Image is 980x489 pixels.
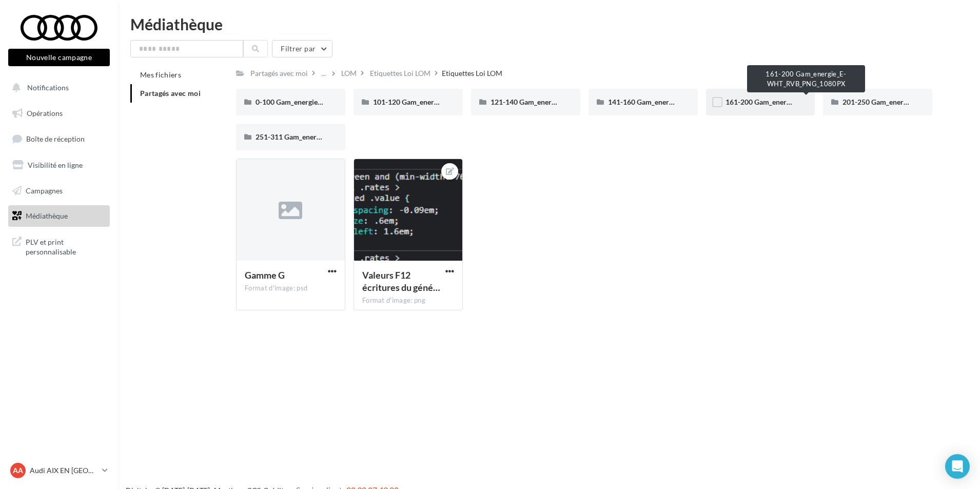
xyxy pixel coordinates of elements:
[130,16,968,32] div: Médiathèque
[28,161,83,169] span: Visibilité en ligne
[256,132,419,141] span: 251-311 Gam_energie_G-WHT_RVB_PNG_1080PX
[8,461,110,480] a: AA Audi AIX EN [GEOGRAPHIC_DATA]
[726,97,888,106] span: 161-200 Gam_energie_E-WHT_RVB_PNG_1080PX
[140,70,181,79] span: Mes fichiers
[341,68,357,79] div: LOM
[6,205,112,227] a: Médiathèque
[362,296,454,305] div: Format d'image: png
[6,128,112,150] a: Boîte de réception
[140,89,201,97] span: Partagés avec moi
[6,180,112,202] a: Campagnes
[362,269,440,293] span: Valeurs F12 écritures du générateur étiquettes CO2
[491,97,653,106] span: 121-140 Gam_energie_C-WHT_RVB_PNG_1080PX
[26,235,106,257] span: PLV et print personnalisable
[26,186,63,194] span: Campagnes
[26,211,68,220] span: Médiathèque
[945,454,970,479] div: Open Intercom Messenger
[250,68,308,79] div: Partagés avec moi
[6,103,112,124] a: Opérations
[256,97,411,106] span: 0-100 Gam_energie_A-WHT_RVB_PNG_1080PX
[6,77,108,99] button: Notifications
[608,97,772,106] span: 141-160 Gam_energie_D-WHT_RVB_PNG_1080PX
[319,66,328,81] div: ...
[30,465,98,476] p: Audi AIX EN [GEOGRAPHIC_DATA]
[6,231,112,261] a: PLV et print personnalisable
[26,134,85,143] span: Boîte de réception
[8,49,110,66] button: Nouvelle campagne
[373,97,536,106] span: 101-120 Gam_energie_B-WHT_RVB_PNG_1080PX
[245,284,337,293] div: Format d'image: psd
[747,65,865,92] div: 161-200 Gam_energie_E-WHT_RVB_PNG_1080PX
[6,154,112,176] a: Visibilité en ligne
[27,83,69,92] span: Notifications
[27,109,63,118] span: Opérations
[442,68,502,79] div: Etiquettes Loi LOM
[13,465,23,476] span: AA
[370,68,430,79] div: Etiquettes Loi LOM
[272,40,332,57] button: Filtrer par
[245,269,285,281] span: Gamme G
